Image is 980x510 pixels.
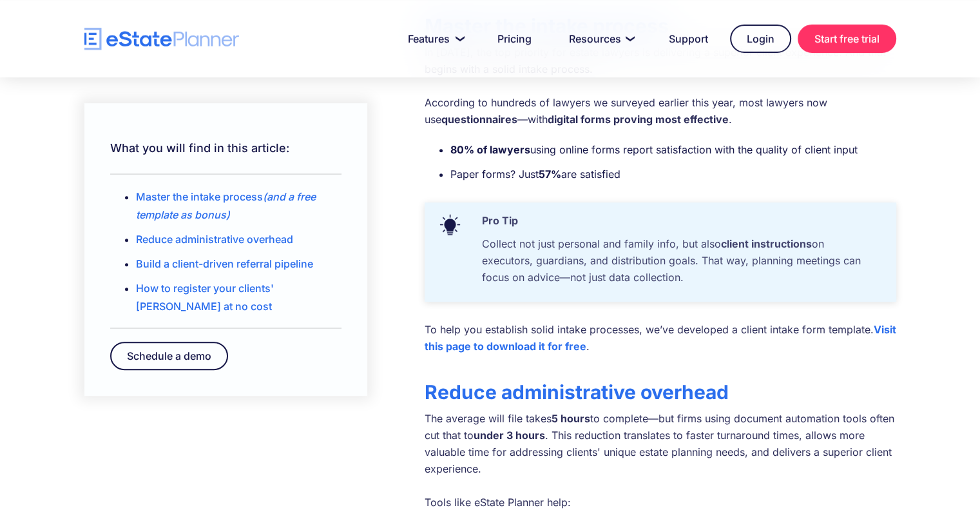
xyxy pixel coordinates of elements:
li: using online forms report satisfaction with the quality of client input [450,141,896,159]
strong: digital forms proving most effective [548,113,729,126]
a: Schedule a demo [110,342,228,370]
a: How to register your clients' [PERSON_NAME] at no cost [136,282,274,313]
em: (and a free template as bonus) [136,190,316,221]
strong: 57% [539,168,561,181]
a: home [84,28,239,50]
a: Resources [553,26,647,52]
p: Pro Tip [476,212,883,235]
a: Login [730,25,791,53]
strong: Reduce administrative overhead [425,380,729,404]
a: Support [653,26,724,52]
p: Collect not just personal and family info, but also on executors, guardians, and distribution goa... [476,235,883,292]
a: Pricing [482,26,547,52]
li: Paper forms? Just are satisfied [450,165,896,183]
a: Visit this page to download it for free [425,323,896,353]
a: Reduce administrative overhead [136,233,293,246]
strong: 5 hours [552,412,590,425]
a: Master the intake process(and a free template as bonus) [136,190,316,221]
strong: 80% of lawyers [450,143,530,156]
strong: client instructions [721,237,812,250]
p: In [DATE], the top priority for estate lawyers is delivering a superior client experience. And th... [425,44,896,128]
h2: What you will find in this article: [110,135,341,161]
strong: questionnaires [441,113,517,126]
a: Build a client-driven referral pipeline [136,257,313,270]
a: Start free trial [798,25,896,53]
p: To help you establish solid intake processes, we’ve developed a client intake form template. . [425,321,896,355]
strong: under 3 hours [474,429,545,442]
a: Features [392,26,476,52]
